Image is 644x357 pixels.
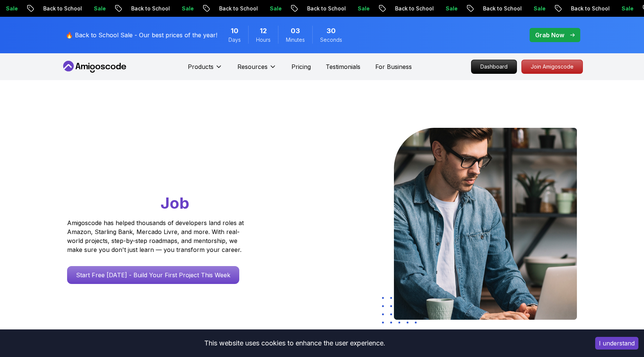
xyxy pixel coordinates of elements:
p: Products [188,62,214,71]
p: Back to School [211,5,262,12]
p: Back to School [475,5,525,12]
span: Job [161,193,189,212]
a: Join Amigoscode [521,60,583,74]
span: Hours [256,36,271,44]
h1: Go From Learning to Hired: Master Java, Spring Boot & Cloud Skills That Get You the [67,128,272,214]
p: Sale [86,5,110,12]
p: Back to School [123,5,174,12]
a: Start Free [DATE] - Build Your First Project This Week [67,266,239,284]
span: Minutes [286,36,305,44]
p: 🔥 Back to School Sale - Our best prices of the year! [66,31,217,40]
button: Accept cookies [595,337,638,350]
p: Sale [525,5,549,12]
span: Seconds [320,36,342,44]
button: Resources [237,62,277,77]
a: Testimonials [326,62,360,71]
p: Join Amigoscode [522,60,583,73]
p: Back to School [299,5,350,12]
p: Sale [350,5,373,12]
p: Back to School [387,5,438,12]
span: 30 Seconds [326,26,336,36]
p: Sale [438,5,461,12]
p: Sale [262,5,285,12]
img: hero [394,128,577,320]
p: Resources [237,62,268,71]
p: Sale [613,5,637,12]
span: 10 Days [231,26,239,36]
p: Sale [174,5,198,12]
p: Back to School [563,5,613,12]
span: 12 Hours [260,26,267,36]
p: Dashboard [471,60,517,73]
p: Back to School [35,5,86,12]
a: For Business [375,62,412,71]
div: This website uses cookies to enhance the user experience. [6,335,584,351]
button: Products [188,62,222,77]
a: Dashboard [471,60,517,74]
a: Pricing [291,62,311,71]
span: 3 Minutes [291,26,300,36]
span: Days [228,36,241,44]
p: Grab Now [535,31,564,40]
p: Amigoscode has helped thousands of developers land roles at Amazon, Starling Bank, Mercado Livre,... [67,218,246,254]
